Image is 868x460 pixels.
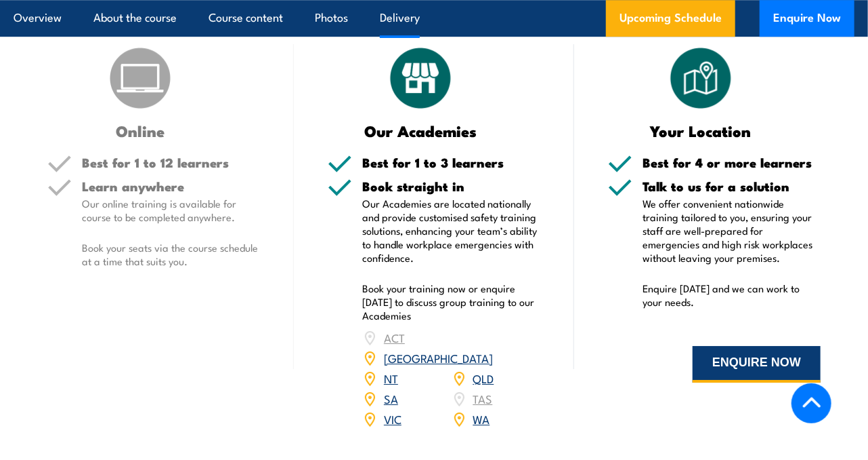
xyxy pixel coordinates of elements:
a: [GEOGRAPHIC_DATA] [384,349,493,366]
a: VIC [384,410,402,427]
a: WA [473,410,490,427]
h3: Online [47,123,233,138]
button: ENQUIRE NOW [693,346,821,383]
p: Book your seats via the course schedule at a time that suits you. [82,241,260,268]
h5: Book straight in [362,180,540,193]
h5: Talk to us for a solution [643,180,821,193]
h3: Our Academies [328,123,513,138]
a: QLD [473,370,494,386]
p: Enquire [DATE] and we can work to your needs. [643,282,821,309]
h5: Learn anywhere [82,180,260,193]
p: Our Academies are located nationally and provide customised safety training solutions, enhancing ... [362,197,540,265]
p: Book your training now or enquire [DATE] to discuss group training to our Academies [362,282,540,322]
h3: Your Location [608,123,794,138]
h5: Best for 1 to 3 learners [362,156,540,169]
p: We offer convenient nationwide training tailored to you, ensuring your staff are well-prepared fo... [643,197,821,265]
h5: Best for 4 or more learners [643,156,821,169]
a: SA [384,390,398,406]
h5: Best for 1 to 12 learners [82,156,260,169]
p: Our online training is available for course to be completed anywhere. [82,197,260,224]
a: NT [384,370,398,386]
